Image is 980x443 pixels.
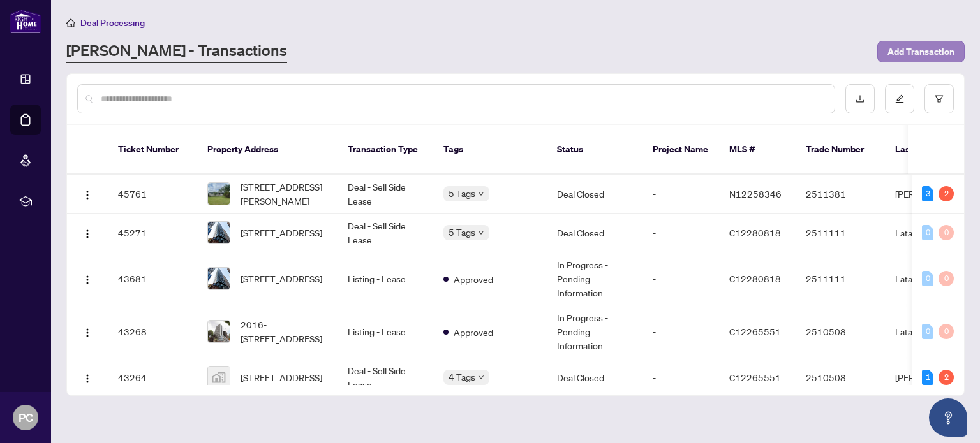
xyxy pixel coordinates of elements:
button: Logo [77,222,98,243]
span: C12280818 [729,227,781,238]
a: [PERSON_NAME] - Transactions [66,40,287,63]
span: [STREET_ADDRESS] [241,272,322,286]
td: 2510508 [796,358,885,397]
button: Logo [77,184,98,204]
div: 3 [922,186,933,201]
span: C12265551 [729,326,781,337]
span: 2016-[STREET_ADDRESS] [241,317,327,345]
td: Deal - Sell Side Lease [338,214,433,252]
span: Add Transaction [887,41,954,62]
td: - [642,214,719,252]
span: 5 Tags [449,225,475,240]
button: edit [885,84,914,113]
th: Ticket Number [108,125,197,175]
th: Transaction Type [338,125,433,175]
img: thumbnail-img [208,321,230,342]
span: filter [935,94,944,103]
span: Approved [454,272,493,286]
div: 0 [939,271,954,286]
td: 2510508 [796,305,885,358]
td: Deal Closed [547,214,642,252]
button: Add Transaction [877,41,965,62]
td: - [642,305,719,358]
td: - [642,358,719,397]
button: Logo [77,321,98,342]
span: [STREET_ADDRESS] [241,226,322,240]
div: 0 [922,324,933,339]
img: Logo [82,275,93,285]
div: 1 [922,370,933,385]
td: Listing - Lease [338,305,433,358]
td: Deal - Sell Side Lease [338,175,433,214]
button: Logo [77,268,98,289]
button: Logo [77,367,98,388]
td: Deal Closed [547,175,642,214]
td: 45271 [108,214,197,252]
span: 5 Tags [449,186,475,201]
img: thumbnail-img [208,367,230,388]
span: PC [19,409,33,426]
div: 2 [939,186,954,201]
span: Deal Processing [80,17,145,29]
button: Open asap [929,398,967,437]
img: thumbnail-img [208,183,230,205]
img: Logo [82,190,93,200]
span: C12265551 [729,372,781,383]
span: [STREET_ADDRESS] [241,370,322,384]
th: Project Name [642,125,719,175]
td: In Progress - Pending Information [547,252,642,305]
td: 43681 [108,252,197,305]
td: Deal Closed [547,358,642,397]
img: Logo [82,229,93,239]
img: Logo [82,374,93,384]
td: 45761 [108,175,197,214]
img: thumbnail-img [208,268,230,289]
div: 0 [922,271,933,286]
div: 0 [922,225,933,240]
div: 0 [939,324,954,339]
span: 4 Tags [449,370,475,384]
span: down [478,229,484,236]
img: Logo [82,328,93,338]
button: download [845,84,875,113]
span: down [478,191,484,197]
td: In Progress - Pending Information [547,305,642,358]
td: - [642,175,719,214]
td: Deal - Sell Side Lease [338,358,433,397]
td: 2511381 [796,175,885,214]
th: MLS # [719,125,796,175]
td: 2511111 [796,252,885,305]
div: 2 [939,370,954,385]
span: N12258346 [729,188,782,200]
th: Trade Number [796,125,885,175]
div: 0 [939,225,954,240]
th: Tags [433,125,547,175]
td: 2511111 [796,214,885,252]
td: - [642,252,719,305]
span: download [856,94,865,103]
img: logo [10,10,41,33]
td: 43268 [108,305,197,358]
img: thumbnail-img [208,222,230,243]
td: 43264 [108,358,197,397]
span: Approved [454,325,493,339]
span: down [478,374,484,381]
span: edit [895,94,904,103]
button: filter [924,84,954,113]
th: Property Address [197,125,338,175]
th: Status [547,125,642,175]
td: Listing - Lease [338,252,433,305]
span: home [66,18,75,27]
span: [STREET_ADDRESS][PERSON_NAME] [241,180,327,208]
span: C12280818 [729,273,781,284]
